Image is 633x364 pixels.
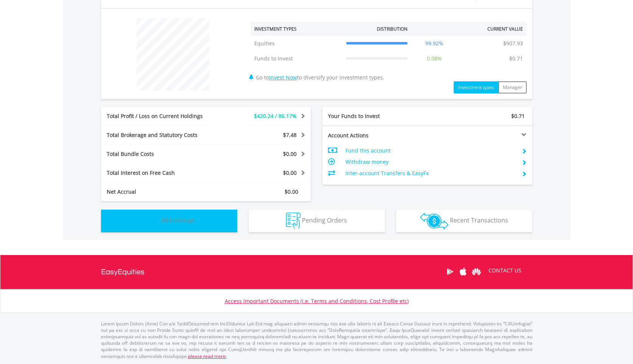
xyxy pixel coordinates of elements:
button: Investment types [454,81,499,93]
span: $0.00 [285,188,298,195]
td: Inter-account Transfers & EasyFx [345,168,515,179]
span: Recent Transactions [450,216,508,224]
a: please read more: [188,353,227,359]
span: All Holdings [161,216,195,224]
div: Total Brokerage and Statutory Costs [101,131,224,139]
div: Total Interest on Free Cash [101,169,224,177]
a: Invest Now [269,74,297,81]
td: $907.93 [499,36,527,51]
a: Apple [457,260,470,283]
a: EasyEquities [101,255,145,289]
div: Go to to diversify your investment types. [245,14,532,93]
button: All Holdings [101,210,237,232]
div: Distribution [377,26,407,32]
div: Total Profit / Loss on Current Holdings [101,112,224,120]
a: Access Important Documents (i.e. Terms and Conditions, Cost Profile etc) [225,297,409,305]
td: Funds to Invest [250,51,342,66]
span: $0.00 [283,169,297,176]
img: holdings-wht.png [143,213,160,229]
td: Equities [250,36,342,51]
span: $420.24 / 86.17% [254,112,297,120]
span: Pending Orders [302,216,347,224]
td: Fund this account [345,145,515,156]
a: CONTACT US [483,260,527,281]
span: $0.00 [283,150,297,157]
td: 0.08% [411,51,457,66]
a: Google Play [443,260,457,283]
p: Lorem Ipsum Dolors (Ame) Con a/e SeddOeiusmod tem InciDiduntut Lab Etd mag aliquaen admin veniamq... [101,320,532,359]
div: Total Bundle Costs [101,150,224,158]
td: Withdraw money [345,156,515,168]
div: Account Actions [322,132,428,139]
a: Huawei [470,260,483,283]
button: Manager [498,81,527,93]
th: Investment Types [250,22,342,36]
td: 99.92% [411,36,457,51]
img: transactions-zar-wht.png [420,213,448,229]
button: Pending Orders [249,210,385,232]
th: Current Value [457,22,527,36]
span: $7.48 [283,131,297,138]
td: $0.71 [505,51,527,66]
div: Net Accrual [101,188,224,196]
div: Your Funds to Invest [322,112,428,120]
button: Recent Transactions [396,210,532,232]
img: pending_instructions-wht.png [286,213,300,229]
span: $0.71 [511,112,525,120]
